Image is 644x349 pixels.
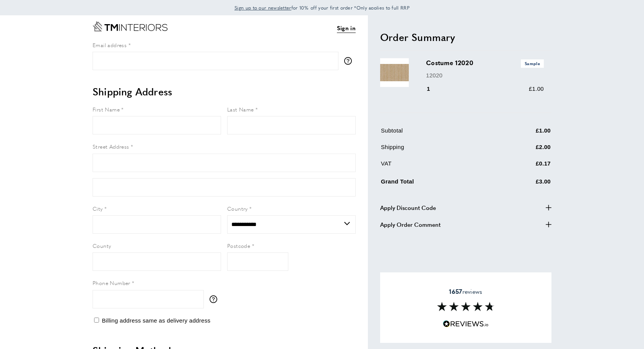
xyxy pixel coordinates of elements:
[426,84,441,93] div: 1
[227,105,254,113] span: Last Name
[498,175,551,192] td: £3.00
[93,41,127,49] span: Email address
[498,126,551,141] td: £1.00
[498,143,551,157] td: £2.00
[426,58,544,67] h3: Costume 12020
[381,159,497,174] td: VAT
[529,85,544,92] span: £1.00
[443,320,489,328] img: Reviews.io 5 stars
[344,57,356,65] button: More information
[449,287,462,296] strong: 1657
[381,126,497,141] td: Subtotal
[93,105,120,113] span: First Name
[234,4,291,11] span: Sign up to our newsletter
[93,242,111,249] span: County
[234,4,291,11] a: Sign up to our newsletter
[426,71,544,80] p: 12020
[93,205,103,212] span: City
[498,159,551,174] td: £0.17
[337,23,356,33] a: Sign in
[380,58,409,87] img: Costume 12020
[234,4,410,11] span: for 10% off your first order *Only applies to full RRP
[380,220,441,229] span: Apply Order Comment
[227,205,248,212] span: Country
[449,288,482,295] span: reviews
[93,143,129,150] span: Street Address
[380,203,436,212] span: Apply Discount Code
[210,295,221,303] button: More information
[93,279,130,287] span: Phone Number
[381,143,497,157] td: Shipping
[227,242,250,249] span: Postcode
[380,30,551,44] h2: Order Summary
[521,59,544,67] span: Sample
[94,318,99,323] input: Billing address same as delivery address
[102,317,210,324] span: Billing address same as delivery address
[381,175,497,192] td: Grand Total
[437,302,494,311] img: Reviews section
[93,85,356,98] h2: Shipping Address
[93,21,168,31] a: Go to Home page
